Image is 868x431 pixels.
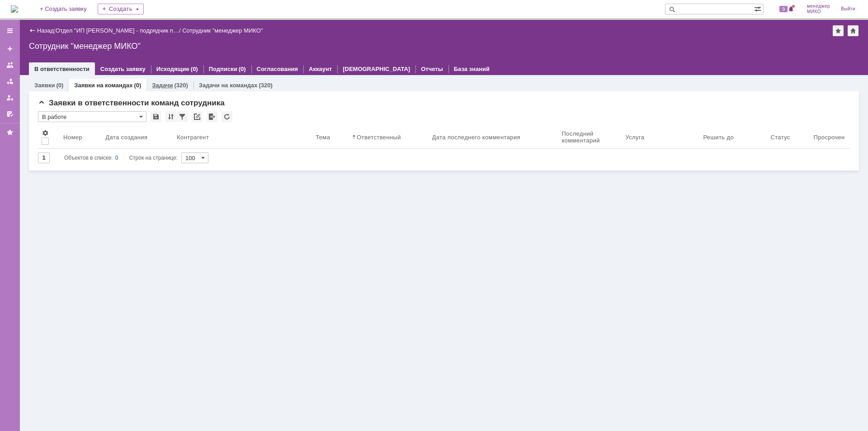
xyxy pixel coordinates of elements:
[814,134,845,141] div: Просрочен
[56,27,183,34] div: /
[779,6,788,12] span: 9
[56,82,63,89] div: (0)
[833,25,844,36] div: Добавить в избранное
[174,82,188,89] div: (320)
[156,66,189,72] a: Исходящие
[98,4,144,14] div: Создать
[29,42,859,51] div: Сотрудник "менеджер МИКО"
[115,152,118,163] div: 0
[3,90,17,105] a: Мои заявки
[63,134,82,141] div: Номер
[222,111,232,122] div: Обновлять список
[432,134,520,141] div: Дата последнего комментария
[192,111,203,122] div: Скопировать ссылку на список
[199,82,258,89] a: Задачи на командах
[100,66,146,72] a: Создать заявку
[429,126,558,149] th: Дата последнего комментария
[343,66,410,72] a: [DEMOGRAPHIC_DATA]
[703,134,734,141] div: Решить до
[207,111,217,122] div: Экспорт списка
[561,130,611,144] div: Последний комментарий
[312,126,349,149] th: Тема
[38,99,225,107] span: Заявки в ответственности команд сотрудника
[177,134,211,141] div: Контрагент
[622,126,699,149] th: Услуга
[54,27,55,33] div: |
[239,66,246,72] div: (0)
[182,27,263,34] div: Сотрудник "менеджер МИКО"
[807,9,830,14] span: МИКО
[309,66,332,72] a: Аккаунт
[134,82,141,89] div: (0)
[754,4,763,13] span: Расширенный поиск
[173,126,312,149] th: Контрагент
[56,27,179,34] a: Отдел "ИП [PERSON_NAME] - подрядчик п…
[64,152,178,163] i: Строк на странице:
[421,66,443,72] a: Отчеты
[848,25,859,36] div: Сделать домашней страницей
[177,111,188,122] div: Фильтрация...
[3,42,17,56] a: Создать заявку
[807,4,830,9] span: менеджер
[42,129,49,137] span: Настройки
[34,66,90,72] a: В ответственности
[209,66,237,72] a: Подписки
[3,58,17,72] a: Заявки на командах
[767,126,810,149] th: Статус
[770,134,790,141] div: Статус
[37,27,54,34] a: Назад
[191,66,198,72] div: (0)
[60,126,102,149] th: Номер
[105,134,147,141] div: Дата создания
[349,126,428,149] th: Ответственный
[11,5,18,13] a: Перейти на домашнюю страницу
[3,107,17,121] a: Мои согласования
[11,5,18,13] img: logo
[34,82,55,89] a: Заявки
[151,111,161,122] div: Сохранить вид
[625,134,645,141] div: Услуга
[3,74,17,89] a: Заявки в моей ответственности
[316,134,330,141] div: Тема
[152,82,173,89] a: Задачи
[165,111,176,122] div: Сортировка...
[454,66,490,72] a: База знаний
[102,126,173,149] th: Дата создания
[259,82,273,89] div: (320)
[64,155,113,161] span: Объектов в списке:
[257,66,298,72] a: Согласования
[357,134,401,141] div: Ответственный
[74,82,132,89] a: Заявки на командах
